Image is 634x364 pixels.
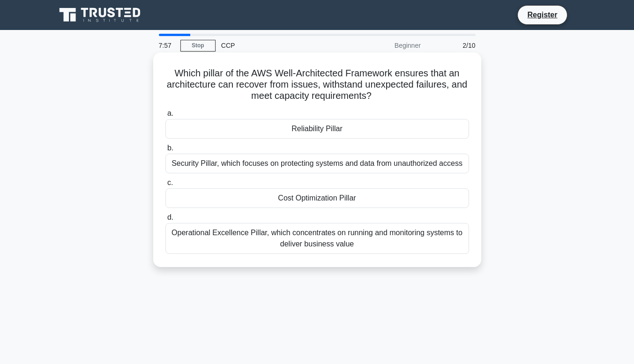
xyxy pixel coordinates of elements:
span: d. [167,213,173,221]
div: 7:57 [153,36,180,55]
h5: Which pillar of the AWS Well-Architected Framework ensures that an architecture can recover from ... [164,67,470,102]
div: Security Pillar, which focuses on protecting systems and data from unauthorized access [165,154,469,173]
div: 2/10 [426,36,481,55]
a: Stop [180,40,216,52]
div: Beginner [344,36,426,55]
div: CCP [216,36,344,55]
span: c. [167,178,173,186]
div: Cost Optimization Pillar [165,188,469,208]
span: a. [167,109,173,117]
a: Register [522,9,563,21]
div: Reliability Pillar [165,119,469,139]
div: Operational Excellence Pillar, which concentrates on running and monitoring systems to deliver bu... [165,223,469,254]
span: b. [167,144,173,152]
